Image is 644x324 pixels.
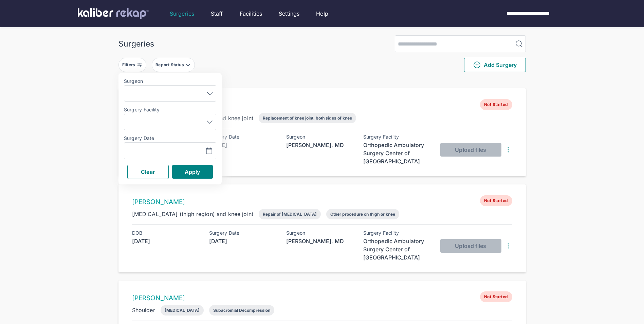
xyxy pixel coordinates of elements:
img: filter-caret-down-grey.b3560631.svg [185,62,191,68]
div: Repair of [MEDICAL_DATA] [263,212,317,217]
span: Not Started [480,99,512,110]
button: Add Surgery [464,58,526,72]
div: DOB [132,230,200,236]
div: Surgery Date [209,230,277,236]
div: Surgeries [118,39,154,49]
div: Surgeon [286,230,354,236]
a: Facilities [240,10,262,18]
div: Surgery Facility [363,230,431,236]
span: Add Surgery [473,61,517,69]
img: kaliber labs logo [78,8,149,19]
img: faders-horizontal-grey.d550dbda.svg [137,62,142,68]
div: [DATE] [132,237,200,245]
span: Not Started [480,291,512,302]
img: PlusCircleGreen.5fd88d77.svg [473,61,481,69]
a: Surgeries [170,10,194,18]
button: Upload files [440,239,501,253]
span: Upload files [455,242,486,249]
div: Other procedure on thigh or knee [330,212,395,217]
div: Surgery Facility [363,134,431,140]
div: Surgeon [286,134,354,140]
div: Orthopedic Ambulatory Surgery Center of [GEOGRAPHIC_DATA] [363,141,431,165]
div: [DATE] [209,237,277,245]
label: Surgeon [124,78,216,84]
img: MagnifyingGlass.1dc66aab.svg [515,40,523,48]
div: [DATE] [209,141,277,149]
div: Report Status [155,62,185,68]
button: Clear [127,165,169,179]
div: [PERSON_NAME], MD [286,237,354,245]
img: DotsThreeVertical.31cb0eda.svg [504,242,512,250]
div: Shoulder [132,306,155,314]
label: Surgery Facility [124,107,216,112]
div: [MEDICAL_DATA] [165,308,200,313]
button: Apply [172,165,213,179]
button: Report Status [152,58,195,72]
span: Apply [185,168,200,175]
span: Upload files [455,146,486,153]
a: Staff [211,10,223,18]
a: [PERSON_NAME] [132,198,185,206]
div: Subacromial Decompression [213,308,270,313]
div: Filters [122,62,137,68]
div: [PERSON_NAME], MD [286,141,354,149]
div: Orthopedic Ambulatory Surgery Center of [GEOGRAPHIC_DATA] [363,237,431,262]
a: Help [316,10,328,18]
div: 146 entries [118,77,526,86]
span: Clear [141,168,155,175]
img: DotsThreeVertical.31cb0eda.svg [504,146,512,154]
div: Replacement of knee joint, both sides of knee [263,115,352,121]
div: Surgery Date [209,134,277,140]
a: [PERSON_NAME] [132,294,185,302]
span: Not Started [480,195,512,206]
button: Upload files [440,143,501,157]
button: Filters [118,58,146,72]
div: [MEDICAL_DATA] (thigh region) and knee joint [132,210,254,218]
a: Settings [279,10,299,18]
label: Surgery Date [124,136,216,141]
